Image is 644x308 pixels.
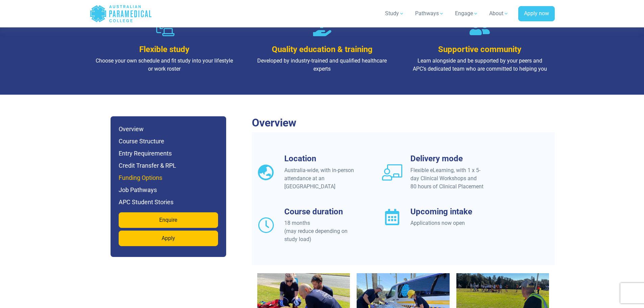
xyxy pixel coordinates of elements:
h6: APC Student Stories [119,197,218,207]
h6: Overview [119,124,218,134]
h3: Upcoming intake [410,207,484,217]
h3: Flexible study [95,45,234,54]
div: Applications now open [410,219,484,227]
h6: Credit Transfer & RPL [119,161,218,170]
h6: Course Structure [119,137,218,146]
h6: Job Pathways [119,185,218,195]
h3: Delivery mode [410,154,484,164]
a: Enquire [119,212,218,228]
h6: Funding Options [119,173,218,183]
p: Choose your own schedule and fit study into your lifestyle or work roster [95,57,234,73]
h3: Supportive community [410,45,549,54]
h6: Entry Requirements [119,149,218,158]
a: Australian Paramedical College [90,3,152,25]
div: Flexible eLearning, with 1 x 5-day Clinical Workshops and 80 hours of Clinical Placement [410,166,484,191]
a: Study [381,4,408,23]
h2: Overview [252,116,555,129]
a: Pathways [411,4,448,23]
a: About [485,4,513,23]
p: Developed by industry-trained and qualified healthcare experts [253,57,391,73]
a: Apply [119,231,218,246]
h3: Course duration [284,207,358,217]
div: Australia-wide, with in-person attendance at an [GEOGRAPHIC_DATA] [284,166,358,191]
h3: Location [284,154,358,164]
p: Learn alongside and be supported by your peers and APC’s dedicated team who are committed to help... [410,57,549,73]
div: 18 months (may reduce depending on study load) [284,219,358,243]
h3: Quality education & training [253,45,391,54]
a: Engage [451,4,482,23]
a: Apply now [518,6,555,22]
